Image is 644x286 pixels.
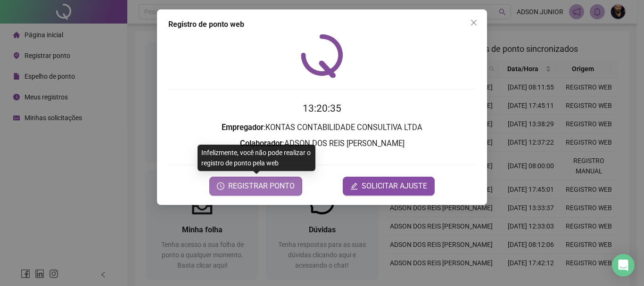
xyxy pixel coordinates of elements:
[168,138,476,150] h3: : ADSON DOS REIS [PERSON_NAME]
[466,15,481,30] button: Close
[303,103,341,114] time: 13:20:35
[209,177,302,196] button: REGISTRAR PONTO
[168,122,476,134] h3: : KONTAS CONTABILIDADE CONSULTIVA LTDA
[612,254,635,277] div: Open Intercom Messenger
[228,180,295,192] span: REGISTRAR PONTO
[198,145,315,171] div: Infelizmente, você não pode realizar o registro de ponto pela web
[350,182,358,190] span: edit
[240,139,282,148] strong: Colaborador
[168,19,476,30] div: Registro de ponto web
[222,123,264,132] strong: Empregador
[343,177,435,196] button: editSOLICITAR AJUSTE
[217,182,224,190] span: clock-circle
[470,19,478,26] span: close
[362,180,427,192] span: SOLICITAR AJUSTE
[301,34,343,78] img: QRPoint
